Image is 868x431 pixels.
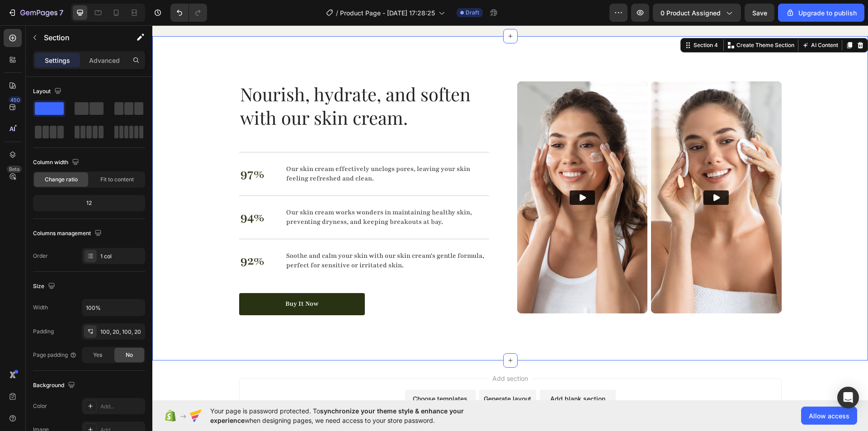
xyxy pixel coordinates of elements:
div: Padding [33,327,54,336]
div: Color [33,402,47,410]
div: Beta [7,166,22,173]
div: Upgrade to publish [786,8,857,18]
div: Column width [33,156,81,169]
div: 1 col [100,252,143,260]
input: Auto [82,299,145,316]
div: Open Intercom Messenger [837,387,859,408]
span: Draft [466,9,479,17]
span: Add section [336,348,379,358]
span: / [336,8,338,18]
div: Width [33,303,48,312]
span: 0 product assigned [660,8,721,18]
div: Section 4 [539,16,567,24]
div: Background [33,379,77,392]
p: Settings [45,56,70,65]
div: Choose templates [260,369,315,378]
span: Fit to content [100,175,134,184]
span: Your page is password protected. To when designing pages, we need access to your store password. [210,406,499,425]
span: Yes [93,351,102,359]
p: Create Theme Section [584,16,642,24]
div: Add... [100,403,143,411]
button: Play [551,165,576,180]
div: Generate layout [331,369,379,378]
button: AI Content [648,14,688,25]
span: synchronize your theme style & enhance your experience [210,407,464,424]
div: Undo/Redo [170,4,207,22]
div: Layout [33,85,63,98]
button: Allow access [801,407,857,425]
button: Upgrade to publish [778,4,864,22]
span: Allow access [809,411,849,421]
button: Play [417,165,443,180]
iframe: Design area [152,25,868,400]
button: 7 [4,4,67,22]
button: 0 product assigned [653,4,741,22]
span: Change ratio [45,175,78,184]
img: Alt image [365,56,495,288]
p: 7 [59,7,63,18]
span: Product Page - [DATE] 17:28:25 [340,8,435,18]
div: Page padding [33,351,77,359]
div: Size [33,280,57,293]
span: Save [752,9,767,17]
img: Alt image [499,56,629,288]
div: Columns management [33,227,104,240]
p: Section [44,32,118,43]
div: 450 [9,96,22,104]
p: Advanced [89,56,120,65]
div: 12 [35,197,143,209]
span: No [126,351,133,359]
div: Add blank section [398,369,453,378]
button: Save [745,4,774,22]
div: 100, 20, 100, 20 [100,328,143,336]
div: Order [33,252,48,260]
